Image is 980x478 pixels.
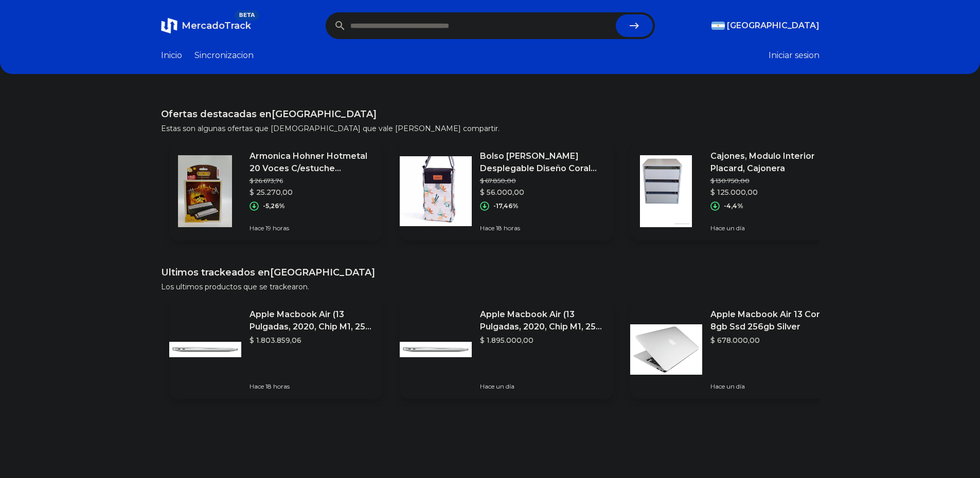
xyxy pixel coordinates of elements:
a: Featured imageArmonica Hohner Hotmetal 20 Voces C/estuche Afinación D (re)$ 26.673,76$ 25.270,00-... [169,142,383,241]
a: Sincronizacion [194,49,254,62]
a: Featured imageApple Macbook Air 13 Core I5 8gb Ssd 256gb Silver$ 678.000,00Hace un día [630,300,844,399]
button: Iniciar sesion [769,49,819,62]
span: [GEOGRAPHIC_DATA] [727,20,819,32]
p: Hace 18 horas [480,224,605,232]
p: Hace un día [710,224,836,232]
img: Featured image [400,314,472,385]
p: Estas son algunas ofertas que [DEMOGRAPHIC_DATA] que vale [PERSON_NAME] compartir. [161,123,819,134]
h1: Ofertas destacadas en [GEOGRAPHIC_DATA] [161,107,819,121]
p: Hace 18 horas [250,382,375,391]
p: $ 130.750,00 [710,177,836,185]
button: [GEOGRAPHIC_DATA] [711,20,819,32]
p: Bolso [PERSON_NAME] Desplegable Diseño Coral Chilly [480,150,605,175]
p: Los ultimos productos que se trackearon. [161,282,819,292]
p: $ 26.673,76 [250,177,375,185]
p: Hace 19 horas [250,224,375,232]
img: MercadoTrack [161,17,177,34]
a: MercadoTrackBETA [161,17,251,34]
img: Argentina [711,22,725,30]
a: Featured imageApple Macbook Air (13 Pulgadas, 2020, Chip M1, 256 Gb De Ssd, 8 Gb De Ram) - Plata$... [169,300,383,399]
p: -17,46% [493,202,519,210]
img: Featured image [630,314,702,385]
p: Hace un día [480,382,605,391]
p: Hace un día [710,382,836,391]
p: $ 678.000,00 [710,335,836,345]
a: Inicio [161,49,182,62]
h1: Ultimos trackeados en [GEOGRAPHIC_DATA] [161,265,819,280]
p: $ 1.803.859,06 [250,335,375,345]
p: $ 56.000,00 [480,187,605,197]
p: Armonica Hohner Hotmetal 20 Voces C/estuche Afinación D (re) [250,150,375,175]
img: Featured image [169,155,241,227]
p: Apple Macbook Air 13 Core I5 8gb Ssd 256gb Silver [710,308,836,333]
p: Apple Macbook Air (13 Pulgadas, 2020, Chip M1, 256 Gb De Ssd, 8 Gb De Ram) - Plata [480,308,605,333]
span: BETA [235,10,259,21]
a: Featured imageApple Macbook Air (13 Pulgadas, 2020, Chip M1, 256 Gb De Ssd, 8 Gb De Ram) - Plata$... [400,300,614,399]
span: MercadoTrack [182,20,251,31]
img: Featured image [169,314,241,385]
p: Cajones, Modulo Interior Placard, Cajonera [710,150,836,175]
a: Featured imageBolso [PERSON_NAME] Desplegable Diseño Coral Chilly$ 67.850,00$ 56.000,00-17,46%Hac... [400,142,614,241]
a: Featured imageCajones, Modulo Interior Placard, Cajonera$ 130.750,00$ 125.000,00-4,4%Hace un día [630,142,844,241]
p: $ 67.850,00 [480,177,605,185]
p: Apple Macbook Air (13 Pulgadas, 2020, Chip M1, 256 Gb De Ssd, 8 Gb De Ram) - Plata [250,308,375,333]
p: -5,26% [263,202,285,210]
p: -4,4% [724,202,743,210]
p: $ 25.270,00 [250,187,375,197]
img: Featured image [630,155,702,227]
img: Featured image [400,155,472,227]
p: $ 1.895.000,00 [480,335,605,345]
p: $ 125.000,00 [710,187,836,197]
